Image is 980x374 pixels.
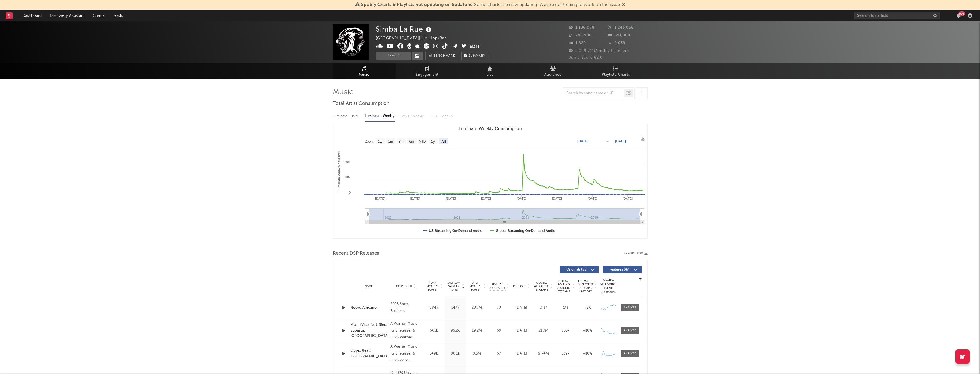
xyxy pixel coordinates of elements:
div: 8.5M [468,351,486,357]
text: Luminate Weekly Streams [337,151,341,191]
div: 984k [425,305,443,311]
span: 1,106,088 [569,26,595,30]
div: 21.7M [534,328,553,334]
a: Charts [89,10,108,21]
div: Simba La Rue [376,24,433,34]
div: 633k [556,328,575,334]
div: 80.2k [446,351,465,357]
button: Track [376,52,411,60]
div: 549k [425,351,443,357]
a: Discovery Assistant [46,10,89,21]
div: Luminate - Weekly [365,111,395,121]
span: Copyright [396,285,413,288]
div: Global Streaming Trend (Last 60D) [600,278,617,295]
span: Benchmark [433,53,455,60]
a: Music [333,63,396,79]
span: Audience [544,71,562,78]
span: Live [486,71,494,78]
div: ~ 10 % [578,351,597,357]
span: Released [513,285,526,288]
a: Leads [108,10,127,21]
span: Playlists/Charts [602,71,630,78]
div: 99 + [958,11,965,16]
button: Summary [461,52,488,60]
span: Summary [468,54,485,58]
div: 539k [556,351,575,357]
text: [DATE] [623,197,633,200]
a: Oppio (feat. [GEOGRAPHIC_DATA]) [350,348,388,359]
text: 1m [388,140,393,144]
div: [DATE] [512,351,531,357]
span: : Some charts are now updating. We are continuing to work on the issue [361,3,620,7]
span: Estimated % Playlist Streams Last Day [578,279,594,293]
span: Recent DSP Releases [333,250,379,257]
div: [DATE] [512,328,531,334]
div: Name [350,284,388,288]
span: Global ATD Audio Streams [534,281,550,291]
div: 69 [489,328,509,334]
text: All [441,140,446,144]
span: Jump Score: 62.0 [569,56,603,60]
a: Live [459,63,522,79]
div: [DATE] [512,305,531,311]
span: 7 Day Spotify Plays [425,281,440,291]
div: 95.2k [446,328,465,334]
text: Global Streaming On-Demand Audio [496,229,555,233]
input: Search by song name or URL [563,91,624,96]
div: 661k [425,328,443,334]
button: 99+ [957,13,961,18]
text: 20M [344,160,350,164]
span: Music [359,71,369,78]
text: 1y [431,140,435,144]
text: [DATE] [552,197,562,200]
text: YTD [419,140,426,144]
svg: Luminate Weekly Consumption [333,124,647,238]
div: 24M [534,305,553,311]
a: Noord Africano [350,305,388,311]
span: 581,000 [608,34,630,37]
text: [DATE] [481,197,491,200]
a: Benchmark [425,52,458,60]
span: 1,820 [569,41,586,45]
span: Global Rolling 7D Audio Streams [556,279,572,293]
text: [DATE] [410,197,420,200]
a: Dashboard [18,10,46,21]
div: 1M [556,305,575,311]
text: 1w [378,140,382,144]
a: Engagement [396,63,459,79]
span: Originals ( 55 ) [564,268,590,271]
span: Total Artist Consumption [333,100,389,107]
a: Playlists/Charts [585,63,648,79]
button: Edit [470,43,480,50]
span: 2,039 [608,41,625,45]
text: 10M [344,175,350,179]
span: Features ( 47 ) [607,268,633,271]
text: 3m [399,140,403,144]
text: 0 [349,191,350,194]
text: Zoom [365,140,374,144]
span: 3,099,711 Monthly Listeners [569,49,629,53]
button: Features(47) [603,266,642,273]
div: 20.7M [468,305,486,311]
text: → [606,139,609,143]
span: Dismiss [622,3,625,7]
text: 6m [409,140,414,144]
span: Engagement [416,71,439,78]
a: Audience [522,63,585,79]
div: 70 [489,305,509,311]
span: ATD Spotify Plays [468,281,483,291]
button: Export CSV [624,252,648,255]
span: 788,900 [569,34,592,37]
text: US Streaming On-Demand Audio [429,229,482,233]
text: Luminate Weekly Consumption [458,126,522,131]
text: [DATE] [446,197,456,200]
a: Miami Vice (feat. Sfera Ebbasta, [GEOGRAPHIC_DATA]) [350,322,388,339]
div: Luminate - Daily [333,111,359,121]
text: [DATE] [615,139,626,143]
div: ~ 10 % [578,328,597,334]
div: 67 [489,351,509,357]
text: [DATE] [375,197,385,200]
button: Originals(55) [560,266,599,273]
